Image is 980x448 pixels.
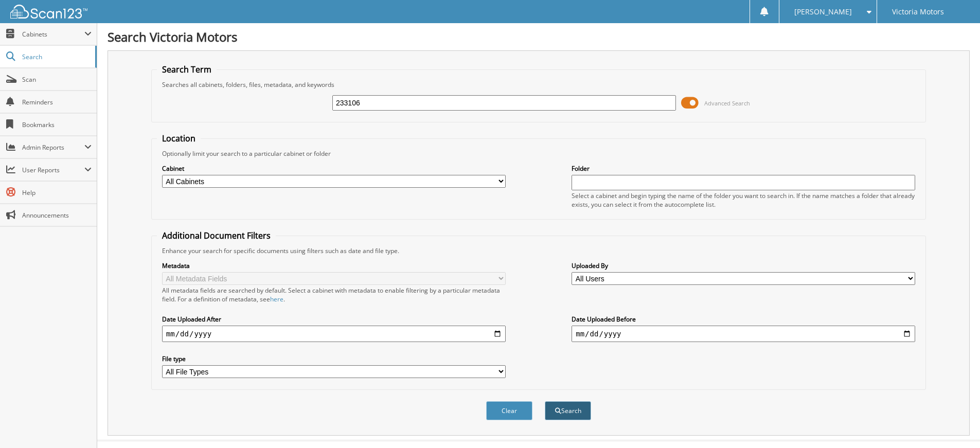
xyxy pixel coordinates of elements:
div: Searches all cabinets, folders, files, metadata, and keywords [157,80,920,89]
span: Advanced Search [704,99,750,107]
label: Cabinet [162,164,506,173]
div: Enhance your search for specific documents using filters such as date and file type. [157,246,920,255]
span: Bookmarks [22,120,92,129]
label: Uploaded By [572,261,915,270]
span: Admin Reports [22,143,84,152]
span: Announcements [22,211,92,220]
legend: Search Term [157,64,217,75]
span: Reminders [22,98,92,106]
a: here [270,295,283,303]
h1: Search Victoria Motors [108,28,970,45]
iframe: Chat Widget [929,399,980,448]
input: start [162,326,506,342]
div: Optionally limit your search to a particular cabinet or folder [157,149,920,158]
span: Cabinets [22,30,84,39]
button: Clear [486,401,532,420]
img: scan123-logo-white.svg [10,5,87,19]
span: [PERSON_NAME] [794,9,852,15]
legend: Additional Document Filters [157,230,276,241]
label: Date Uploaded Before [572,315,915,324]
label: Folder [572,164,915,173]
span: Search [22,52,90,61]
span: Help [22,188,92,197]
label: Date Uploaded After [162,315,506,324]
label: File type [162,354,506,363]
input: end [572,326,915,342]
span: Victoria Motors [892,9,944,15]
div: All metadata fields are searched by default. Select a cabinet with metadata to enable filtering b... [162,286,506,303]
div: Select a cabinet and begin typing the name of the folder you want to search in. If the name match... [572,191,915,209]
span: User Reports [22,166,84,174]
button: Search [545,401,591,420]
span: Scan [22,75,92,84]
legend: Location [157,133,201,144]
label: Metadata [162,261,506,270]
